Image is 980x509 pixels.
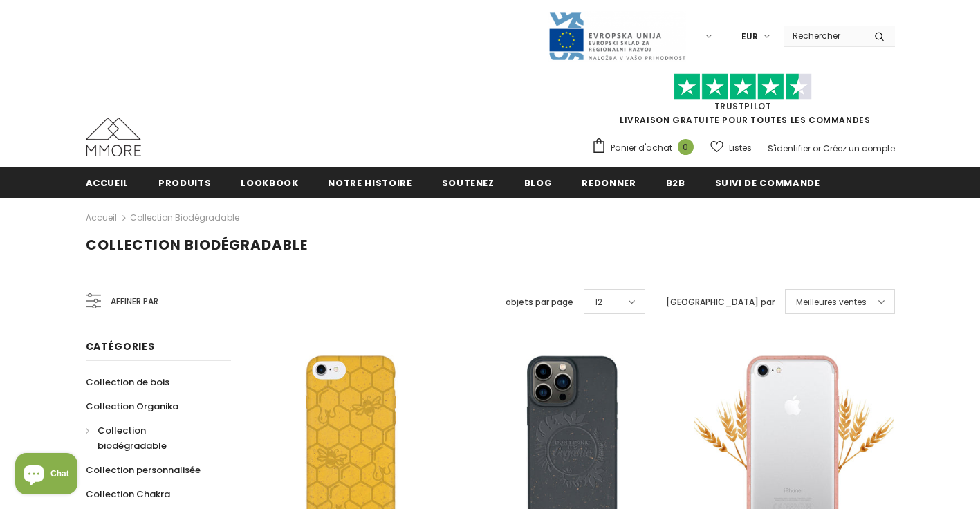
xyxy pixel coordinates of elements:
[86,210,117,226] a: Accueil
[784,26,864,46] input: Search Site
[666,167,685,198] a: B2B
[595,295,602,309] span: 12
[506,295,573,309] label: objets par page
[591,138,701,158] a: Panier d'achat 0
[524,176,553,189] span: Blog
[611,141,672,155] span: Panier d'achat
[86,463,201,476] span: Collection personnalisée
[674,73,812,100] img: Faites confiance aux étoiles pilotes
[715,176,820,189] span: Suivi de commande
[158,167,211,198] a: Produits
[582,176,636,189] span: Redonner
[86,176,129,189] span: Accueil
[111,294,158,309] span: Affiner par
[11,453,82,498] inbox-online-store-chat: Shopify online store chat
[86,458,201,482] a: Collection personnalisée
[796,295,867,309] span: Meilleures ventes
[86,488,170,501] span: Collection Chakra
[442,167,494,198] a: soutenez
[715,167,820,198] a: Suivi de commande
[591,80,895,126] span: LIVRAISON GRATUITE POUR TOUTES LES COMMANDES
[86,418,216,458] a: Collection biodégradable
[86,167,129,198] a: Accueil
[98,424,167,452] span: Collection biodégradable
[729,141,752,155] span: Listes
[130,212,239,223] a: Collection biodégradable
[241,176,298,189] span: Lookbook
[158,176,211,189] span: Produits
[714,100,772,112] a: TrustPilot
[86,340,155,353] span: Catégories
[741,30,758,44] span: EUR
[813,142,821,154] span: or
[241,167,298,198] a: Lookbook
[823,142,895,154] a: Créez un compte
[442,176,494,189] span: soutenez
[582,167,636,198] a: Redonner
[548,11,686,62] img: Javni Razpis
[678,139,694,155] span: 0
[86,235,308,254] span: Collection biodégradable
[86,482,170,506] a: Collection Chakra
[86,370,169,394] a: Collection de bois
[524,167,553,198] a: Blog
[768,142,811,154] a: S'identifier
[710,136,752,160] a: Listes
[86,400,178,413] span: Collection Organika
[666,176,685,189] span: B2B
[328,176,412,189] span: Notre histoire
[328,167,412,198] a: Notre histoire
[666,295,775,309] label: [GEOGRAPHIC_DATA] par
[86,394,178,418] a: Collection Organika
[548,30,686,41] a: Javni Razpis
[86,118,141,156] img: Cas MMORE
[86,376,169,389] span: Collection de bois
